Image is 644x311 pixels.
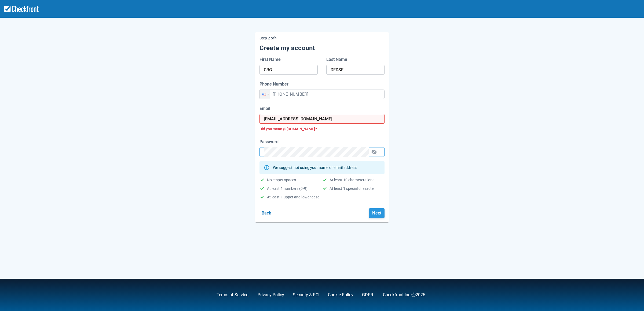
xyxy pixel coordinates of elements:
[208,292,249,298] div: ,
[259,44,385,52] h5: Create my account
[328,292,353,297] a: Cookie Policy
[353,292,374,298] div: .
[259,139,281,145] label: Password
[259,210,273,216] a: Back
[267,195,319,199] div: At least 1 upper and lower case
[273,163,357,172] div: We suggest not using your name or email address
[293,292,319,297] a: Security & PCI
[330,178,375,182] div: At least 10 characters long
[259,126,317,132] button: Did you mean @[DOMAIN_NAME]?
[259,208,273,218] button: Back
[369,208,385,218] button: Next
[567,253,644,311] iframe: Chat Widget
[267,178,296,182] div: No empty spaces
[259,81,291,87] label: Phone Number
[330,187,375,190] div: At least 1 special character
[259,56,283,63] label: First Name
[326,56,349,63] label: Last Name
[267,187,308,190] div: At least 1 numbers (0-9)
[362,292,373,297] a: GDPR
[383,292,425,297] a: Checkfront Inc Ⓒ2025
[217,292,248,297] a: Terms of Service
[259,36,385,40] p: Step 2 of 4
[259,90,385,99] input: 555-555-1234
[264,114,380,124] input: Enter your business email
[258,292,284,297] a: Privacy Policy
[260,90,270,99] div: United States: + 1
[259,105,272,112] label: Email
